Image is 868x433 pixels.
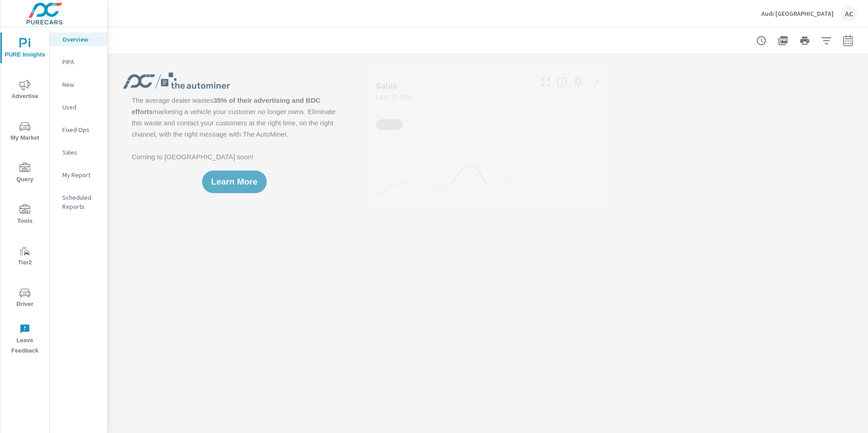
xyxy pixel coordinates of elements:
div: Sales [50,146,107,159]
button: Make Fullscreen [538,75,553,89]
div: Scheduled Reports [50,191,107,213]
button: Learn More [202,170,266,193]
button: "Export Report to PDF" [774,32,792,50]
span: Number of vehicles sold by the dealership over the selected date range. [Source: This data is sou... [557,77,567,88]
span: Advertise [3,80,47,102]
div: Overview [50,33,107,46]
p: Overview [62,35,100,44]
button: Print Report [796,32,814,50]
span: Query [3,163,47,185]
div: New [50,78,107,91]
div: PIPA [50,55,107,69]
p: New [62,80,100,89]
div: AC [841,5,857,22]
span: Driver [3,287,47,310]
h5: Sales [376,81,397,90]
p: My Report [62,170,100,179]
button: Select Date Range [839,32,857,50]
p: Sales [62,148,100,157]
div: My Report [50,168,107,182]
span: PURE Insights [3,38,47,60]
p: Scheduled Reports [62,193,100,211]
div: Used [50,100,107,114]
button: Apply Filters [817,32,835,50]
div: nav menu [0,27,49,360]
span: Tools [3,204,47,226]
p: Fixed Ops [62,125,100,134]
p: PIPA [62,57,100,66]
span: Save this to your personalized report [571,75,585,89]
p: Last 30 days [376,91,413,102]
span: My Market [3,121,47,143]
span: Learn More [211,178,257,186]
a: See more details in report [589,75,604,89]
div: Fixed Ops [50,123,107,136]
span: Tier2 [3,246,47,268]
p: Audi [GEOGRAPHIC_DATA] [761,9,834,18]
span: Leave Feedback [3,324,47,356]
p: Used [62,103,100,112]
